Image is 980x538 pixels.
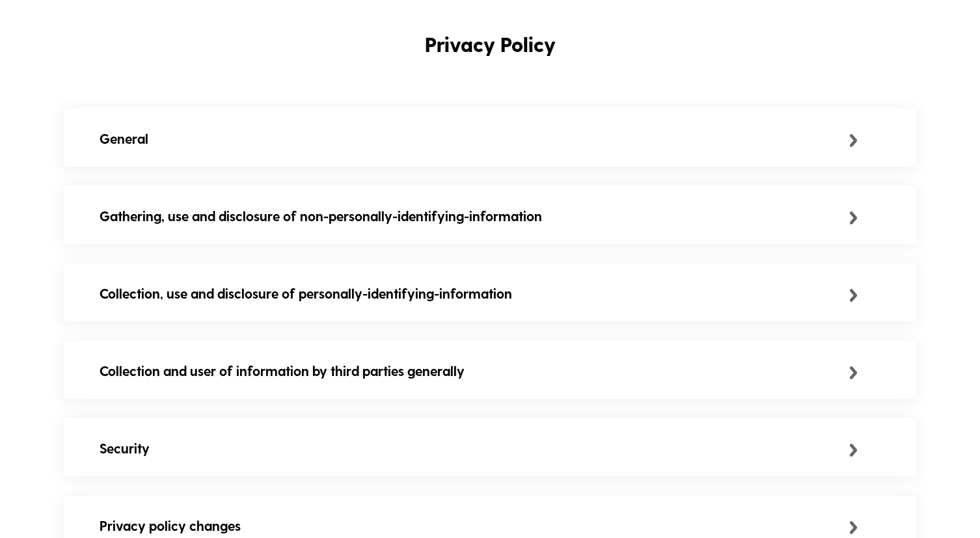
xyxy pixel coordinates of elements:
[100,283,849,304] div: Collection, use and disclosure of personally-identifying-information
[849,211,858,224] img: small_arrow.svg
[100,360,849,381] div: Collection and user of information by third parties generally
[100,515,849,536] div: Privacy policy changes
[849,366,858,379] img: small_arrow.svg
[100,206,849,226] div: Gathering, use and disclosure of non-personally-identifying-information
[849,444,858,457] img: small_arrow.svg
[849,521,858,534] img: small_arrow.svg
[100,438,849,459] div: Security
[100,128,849,149] div: General
[849,134,858,147] img: small_arrow.svg
[849,289,858,302] img: small_arrow.svg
